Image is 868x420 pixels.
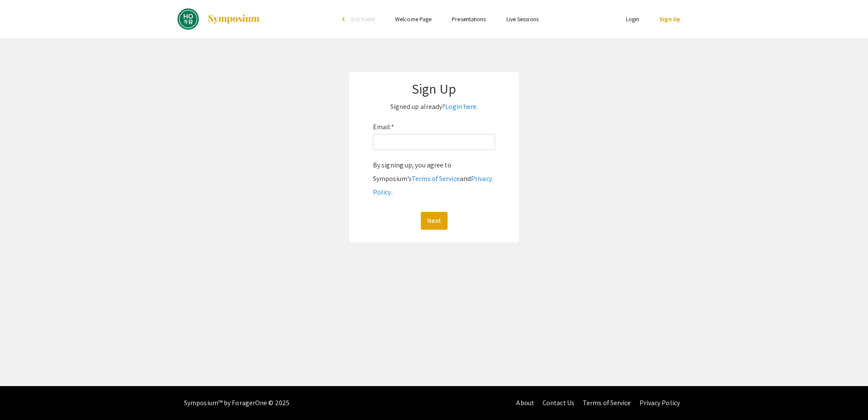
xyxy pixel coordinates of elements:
[395,15,431,23] a: Welcome Page
[421,212,448,230] button: Next
[373,174,492,197] a: Privacy Policy
[351,15,375,23] span: Exit Event
[358,100,510,114] p: Signed up already?
[358,81,510,97] h1: Sign Up
[412,174,460,183] a: Terms of Service
[659,15,680,23] a: Sign Up
[583,398,631,407] a: Terms of Service
[373,159,495,199] div: By signing up, you agree to Symposium’s and .
[640,398,680,407] a: Privacy Policy
[178,8,199,30] img: DREAMS Spring 2025
[373,120,394,134] label: Email:
[342,17,347,22] div: arrow_back_ios
[178,8,260,30] a: DREAMS Spring 2025
[506,15,539,23] a: Live Sessions
[6,382,36,414] iframe: Chat
[516,398,534,407] a: About
[626,15,640,23] a: Login
[542,398,574,407] a: Contact Us
[452,15,486,23] a: Presentations
[445,102,478,111] a: Login here.
[207,14,260,24] img: Symposium by ForagerOne
[184,386,289,420] div: Symposium™ by ForagerOne © 2025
